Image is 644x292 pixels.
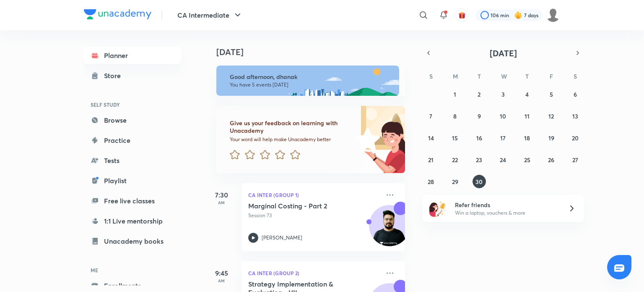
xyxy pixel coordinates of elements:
[548,112,554,120] abbr: September 12, 2025
[205,268,238,278] h5: 9:45
[230,119,352,134] h6: Give us your feedback on learning with Unacademy
[572,134,579,142] abbr: September 20, 2025
[424,175,438,188] button: September 28, 2025
[434,47,572,59] button: [DATE]
[473,153,486,166] button: September 23, 2025
[524,156,530,164] abbr: September 25, 2025
[428,178,434,186] abbr: September 28, 2025
[453,112,457,120] abbr: September 8, 2025
[248,212,380,219] p: Session 73
[262,234,302,242] p: [PERSON_NAME]
[545,87,558,101] button: September 5, 2025
[490,47,517,59] span: [DATE]
[248,268,380,278] p: CA Inter (Group 2)
[104,71,126,81] div: Store
[572,156,578,164] abbr: September 27, 2025
[327,106,405,173] img: feedback_image
[369,210,410,250] img: Avatar
[428,134,434,142] abbr: September 14, 2025
[496,87,510,101] button: September 3, 2025
[473,109,486,123] button: September 9, 2025
[248,190,380,200] p: CA Inter (Group 1)
[524,134,530,142] abbr: September 18, 2025
[84,9,151,19] img: Company Logo
[424,131,438,145] button: September 14, 2025
[448,131,462,145] button: September 15, 2025
[84,97,181,112] h6: SELF STUDY
[84,112,181,129] a: Browse
[448,153,462,166] button: September 22, 2025
[428,156,434,164] abbr: September 21, 2025
[496,131,510,145] button: September 17, 2025
[452,156,458,164] abbr: September 22, 2025
[454,90,456,98] abbr: September 1, 2025
[473,175,486,188] button: September 30, 2025
[429,72,433,80] abbr: Sunday
[520,87,534,101] button: September 4, 2025
[84,47,181,64] a: Planner
[448,109,462,123] button: September 8, 2025
[520,109,534,123] button: September 11, 2025
[520,131,534,145] button: September 18, 2025
[545,153,558,166] button: September 26, 2025
[205,200,238,205] p: AM
[455,200,558,209] h6: Refer friends
[473,87,486,101] button: September 2, 2025
[84,192,181,209] a: Free live classes
[545,131,558,145] button: September 19, 2025
[216,47,413,57] h4: [DATE]
[453,72,458,80] abbr: Monday
[525,90,529,98] abbr: September 4, 2025
[216,66,399,96] img: afternoon
[448,87,462,101] button: September 1, 2025
[452,178,458,186] abbr: September 29, 2025
[205,190,238,200] h5: 7:30
[248,202,353,210] h5: Marginal Costing - Part 2
[500,134,506,142] abbr: September 17, 2025
[84,263,181,277] h6: ME
[455,8,469,22] button: avatar
[455,209,558,217] p: Win a laptop, vouchers & more
[84,67,181,84] a: Store
[496,153,510,166] button: September 24, 2025
[548,134,554,142] abbr: September 19, 2025
[525,112,530,120] abbr: September 11, 2025
[84,9,151,21] a: Company Logo
[569,153,582,166] button: September 27, 2025
[429,112,432,120] abbr: September 7, 2025
[172,7,248,24] button: CA Intermediate
[520,153,534,166] button: September 25, 2025
[84,132,181,149] a: Practice
[458,11,466,19] img: avatar
[478,72,481,80] abbr: Tuesday
[501,90,505,98] abbr: September 3, 2025
[205,278,238,283] p: AM
[572,112,578,120] abbr: September 13, 2025
[84,152,181,169] a: Tests
[448,175,462,188] button: September 29, 2025
[452,134,458,142] abbr: September 15, 2025
[550,90,553,98] abbr: September 5, 2025
[84,213,181,229] a: 1:1 Live mentorship
[514,11,522,19] img: streak
[424,109,438,123] button: September 7, 2025
[478,112,481,120] abbr: September 9, 2025
[478,90,480,98] abbr: September 2, 2025
[496,109,510,123] button: September 10, 2025
[550,72,553,80] abbr: Friday
[230,73,392,81] h6: Good afternoon, dhanak
[475,178,483,186] abbr: September 30, 2025
[476,156,482,164] abbr: September 23, 2025
[569,87,582,101] button: September 6, 2025
[473,131,486,145] button: September 16, 2025
[569,109,582,123] button: September 13, 2025
[84,233,181,250] a: Unacademy books
[569,131,582,145] button: September 20, 2025
[500,156,506,164] abbr: September 24, 2025
[500,112,506,120] abbr: September 10, 2025
[574,72,577,80] abbr: Saturday
[84,172,181,189] a: Playlist
[429,200,446,217] img: referral
[424,153,438,166] button: September 21, 2025
[476,134,482,142] abbr: September 16, 2025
